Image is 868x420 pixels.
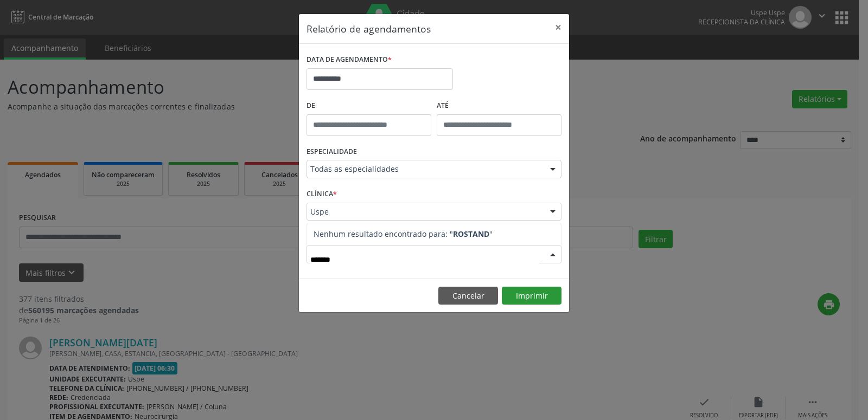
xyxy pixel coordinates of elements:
[310,164,539,175] span: Todas as especialidades
[547,14,569,41] button: Close
[307,144,357,160] label: ESPECIALIDADE
[307,22,431,36] h5: Relatório de agendamentos
[314,229,493,239] span: Nenhum resultado encontrado para: " "
[307,98,431,114] label: De
[307,51,392,68] label: DATA DE AGENDAMENTO
[307,186,337,203] label: CLÍNICA
[438,287,498,305] button: Cancelar
[437,98,561,114] label: ATÉ
[310,206,539,217] span: Uspe
[453,229,489,239] strong: ROSTAND
[502,287,561,305] button: Imprimir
